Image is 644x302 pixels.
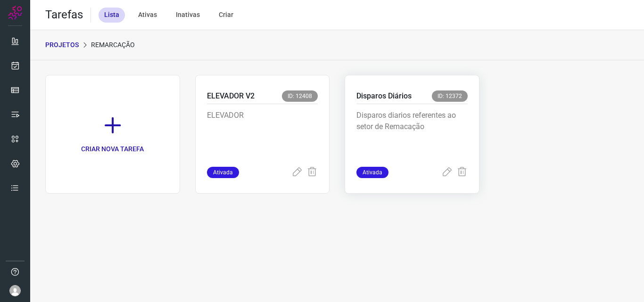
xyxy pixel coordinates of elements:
[282,90,318,102] span: ID: 12408
[356,90,412,102] p: Disparos Diários
[432,90,468,102] span: ID: 12372
[213,8,239,23] div: Criar
[170,8,206,23] div: Inativas
[9,285,21,296] img: avatar-user-boy.jpg
[91,40,135,50] p: Remarcação
[45,40,79,50] p: PROJETOS
[132,8,163,23] div: Ativas
[99,8,125,23] div: Lista
[8,6,22,20] img: Logo
[207,110,318,157] p: ELEVADOR
[356,110,468,157] p: Disparos diarios referentes ao setor de Remacação
[207,90,255,102] p: ELEVADOR V2
[356,167,388,178] span: Ativada
[207,167,239,178] span: Ativada
[45,8,83,22] h2: Tarefas
[81,144,144,154] p: CRIAR NOVA TAREFA
[45,75,180,194] a: CRIAR NOVA TAREFA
